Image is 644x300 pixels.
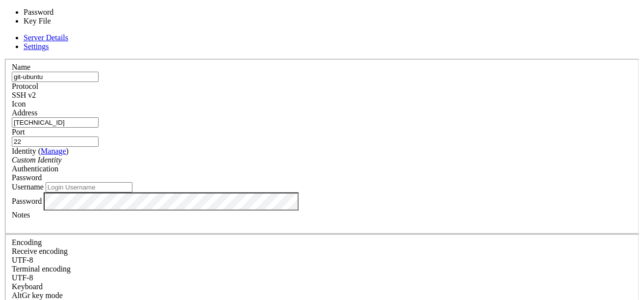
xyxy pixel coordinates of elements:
span: ( ) [38,147,69,155]
label: Protocol [12,82,38,90]
label: Notes [12,211,30,219]
label: Set the expected encoding for data received from the host. If the encodings do not match, visual ... [12,291,63,300]
span: Password [12,173,42,182]
label: Keyboard [12,282,43,291]
span: SSH v2 [12,91,36,99]
a: Manage [41,147,66,155]
input: Server Name [12,72,99,82]
span: UTF-8 [12,273,33,282]
label: Authentication [12,164,58,173]
i: Custom Identity [12,156,62,164]
div: SSH v2 [12,91,632,100]
input: Host Name or IP [12,117,99,128]
label: Set the expected encoding for data received from the host. If the encodings do not match, visual ... [12,247,68,255]
label: Address [12,109,37,117]
div: UTF-8 [12,256,632,265]
div: Custom Identity [12,156,632,164]
label: Name [12,63,30,71]
div: UTF-8 [12,273,632,282]
span: UTF-8 [12,256,33,264]
a: Server Details [24,33,68,42]
label: Identity [12,147,69,155]
label: Icon [12,100,26,108]
input: Login Username [46,182,132,192]
label: Port [12,128,25,136]
div: Password [12,173,632,182]
li: Key File [24,17,103,26]
label: Password [12,197,42,205]
label: Username [12,183,44,191]
label: Encoding [12,238,42,246]
a: Settings [24,42,49,51]
label: The default terminal encoding. ISO-2022 enables character map translations (like graphics maps). ... [12,265,71,273]
li: Password [24,8,103,17]
input: Port Number [12,136,99,147]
